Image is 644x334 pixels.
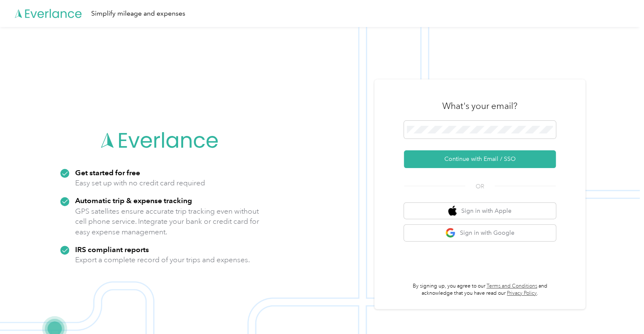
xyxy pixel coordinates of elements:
[404,225,556,241] button: google logoSign in with Google
[487,283,537,289] a: Terms and Conditions
[442,100,517,112] h3: What's your email?
[75,168,140,177] strong: Get started for free
[91,8,185,19] div: Simplify mileage and expenses
[404,150,556,168] button: Continue with Email / SSO
[404,203,556,219] button: apple logoSign in with Apple
[448,206,457,216] img: apple logo
[404,282,556,297] p: By signing up, you agree to our and acknowledge that you have read our .
[507,290,537,296] a: Privacy Policy
[75,255,250,265] p: Export a complete record of your trips and expenses.
[465,182,495,191] span: OR
[445,228,456,238] img: google logo
[75,206,260,237] p: GPS satellites ensure accurate trip tracking even without cell phone service. Integrate your bank...
[75,245,149,254] strong: IRS compliant reports
[75,196,192,205] strong: Automatic trip & expense tracking
[75,178,205,188] p: Easy set up with no credit card required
